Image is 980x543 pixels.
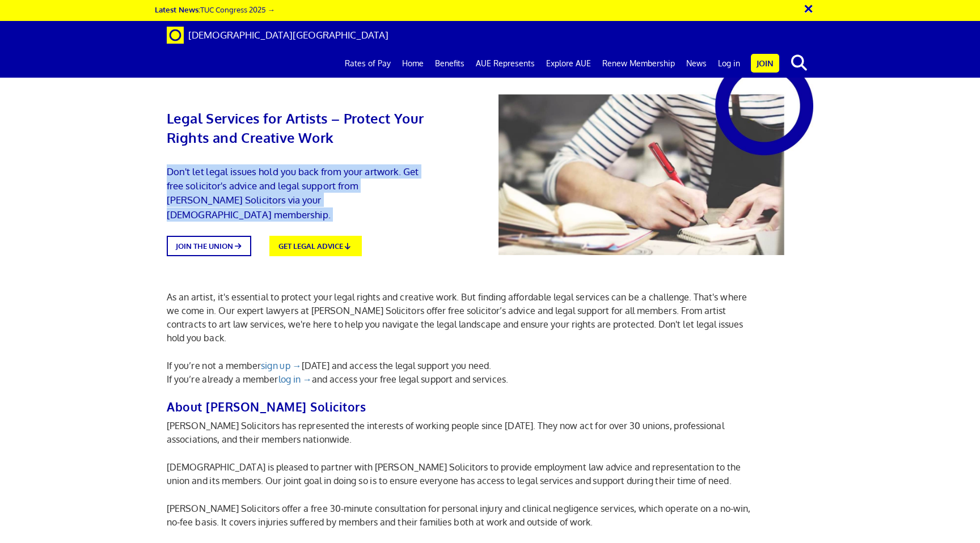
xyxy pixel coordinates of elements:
[681,49,712,78] a: News
[155,5,275,14] a: Latest News:TUC Congress 2025 →
[261,360,301,371] a: sign up →
[751,54,779,73] a: Join
[396,49,429,78] a: Home
[782,51,816,75] button: search
[429,49,470,78] a: Benefits
[597,49,681,78] a: Renew Membership
[167,502,759,529] p: [PERSON_NAME] Solicitors offer a free 30-minute consultation for personal injury and clinical neg...
[188,29,388,41] span: [DEMOGRAPHIC_DATA][GEOGRAPHIC_DATA]
[167,419,759,446] p: [PERSON_NAME] Solicitors has represented the interests of working people since [DATE]. They now a...
[540,49,597,78] a: Explore AUE
[339,49,396,78] a: Rates of Pay
[167,359,759,386] p: If you’re not a member [DATE] and access the legal support you need. If you’re already a member a...
[167,164,426,222] p: Don't let legal issues hold you back from your artwork. Get free solicitor's advice and legal sup...
[167,399,366,414] b: About [PERSON_NAME] Solicitors
[158,21,397,49] a: Brand [DEMOGRAPHIC_DATA][GEOGRAPHIC_DATA]
[470,49,540,78] a: AUE Represents
[167,236,251,257] a: JOIN THE UNION
[278,374,312,385] a: log in →
[167,460,759,487] p: [DEMOGRAPHIC_DATA] is pleased to partner with [PERSON_NAME] Solicitors to provide employment law ...
[167,91,426,147] h1: Legal Services for Artists – Protect Your Rights and Creative Work
[712,49,746,78] a: Log in
[155,5,200,14] strong: Latest News:
[167,290,759,345] p: As an artist, it's essential to protect your legal rights and creative work. But finding affordab...
[269,236,361,257] a: GET LEGAL ADVICE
